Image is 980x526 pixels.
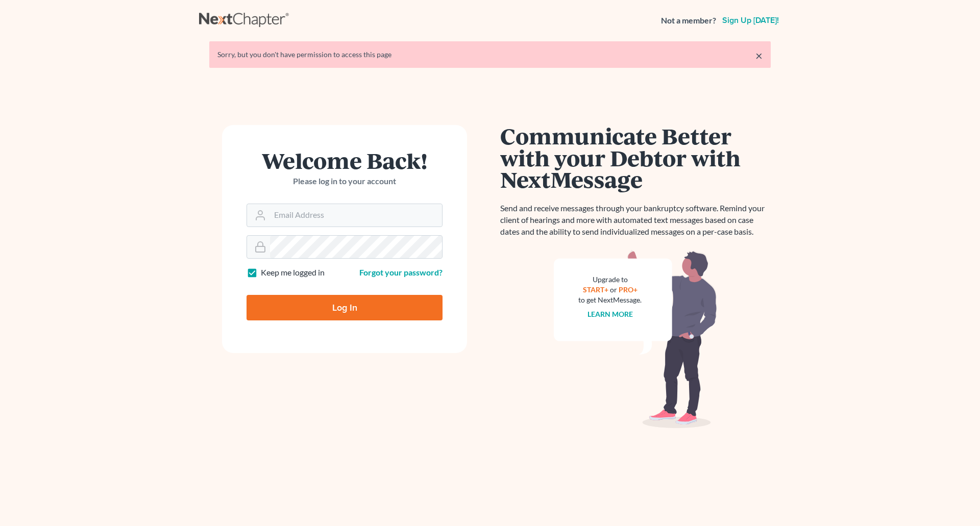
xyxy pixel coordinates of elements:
[578,274,642,285] div: Upgrade to
[619,285,638,294] a: PRO+
[247,149,443,171] h1: Welcome Back!
[270,204,442,227] input: Email Address
[247,176,443,187] p: Please log in to your account
[720,16,781,24] a: Sign up [DATE]!
[217,49,763,60] div: Sorry, but you don't have permission to access this page
[583,285,608,294] a: START+
[578,295,642,305] div: to get NextMessage.
[610,285,617,294] span: or
[500,203,771,238] p: Send and receive messages through your bankruptcy software. Remind your client of hearings and mo...
[554,250,717,429] img: nextmessage_bg-59042aed3d76b12b5cd301f8e5b87938c9018125f34e5fa2b7a6b67550977c72.svg
[500,125,771,190] h1: Communicate Better with your Debtor with NextMessage
[755,49,763,62] a: ×
[661,15,716,27] strong: Not a member?
[261,267,325,279] label: Keep me logged in
[587,310,633,318] a: Learn more
[247,295,443,320] input: Log In
[359,267,443,277] a: Forgot your password?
